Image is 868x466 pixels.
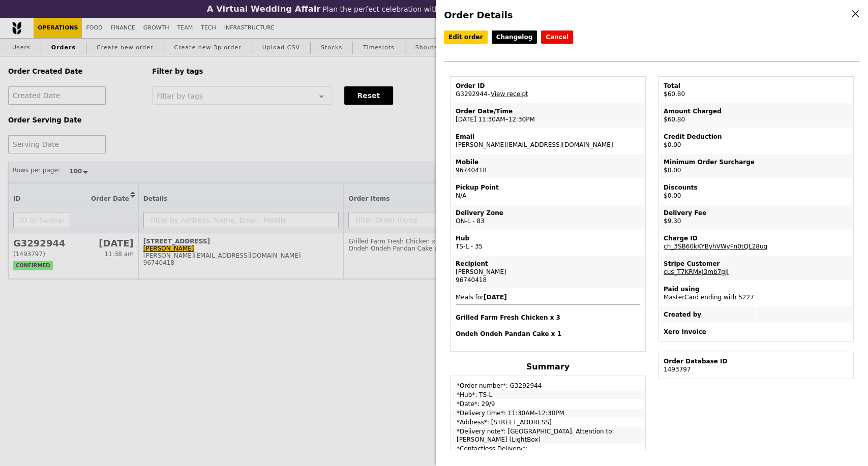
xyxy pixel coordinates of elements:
[456,260,640,268] div: Recipient
[452,179,644,204] td: N/A
[664,357,848,365] div: Order Database ID
[456,107,640,115] div: Order Date/Time
[452,129,644,153] td: [PERSON_NAME][EMAIL_ADDRESS][DOMAIN_NAME]
[456,133,640,141] div: Email
[452,445,644,453] td: *Contactless Delivery*:
[664,234,848,242] div: Charge ID
[660,179,852,204] td: $0.00
[450,362,646,371] h4: Summary
[452,427,644,444] td: *Delivery note*: [GEOGRAPHIC_DATA]. Attention to: [PERSON_NAME] (LightBox)
[492,30,537,44] a: Changelog
[456,209,640,217] div: Delivery Zone
[484,294,507,301] b: [DATE]
[541,30,573,44] button: Cancel
[452,391,644,399] td: *Hub*: TS-L
[456,158,640,166] div: Mobile
[444,10,513,20] span: Order Details
[664,243,767,250] a: ch_3SB60kKYByhVWyFn0tQL28ug
[664,158,848,166] div: Minimum Order Surcharge
[664,310,752,319] div: Created by
[660,154,852,178] td: $0.00
[664,328,848,336] div: Xero Invoice
[664,82,848,90] div: Total
[660,129,852,153] td: $0.00
[660,78,852,102] td: $60.80
[456,314,640,322] h4: Grilled Farm Fresh Chicken x 3
[660,205,852,229] td: $9.30
[664,260,848,268] div: Stripe Customer
[452,230,644,255] td: TS-L - 35
[456,82,640,90] div: Order ID
[660,103,852,128] td: $60.80
[452,400,644,408] td: *Date*: 29/9
[444,30,488,44] a: Edit order
[488,90,491,98] span: –
[452,154,644,178] td: 96740418
[452,409,644,417] td: *Delivery time*: 11:30AM–12:30PM
[452,103,644,128] td: [DATE] 11:30AM–12:30PM
[660,353,852,378] td: 1493797
[664,285,848,293] div: Paid using
[456,294,640,338] span: Meals for
[664,209,848,217] div: Delivery Fee
[664,107,848,115] div: Amount Charged
[456,234,640,242] div: Hub
[452,78,644,102] td: G3292944
[452,377,644,390] td: *Order number*: G3292944
[456,276,640,284] div: 96740418
[452,418,644,426] td: *Address*: [STREET_ADDRESS]
[660,281,852,305] td: MasterCard ending with 5227
[664,133,848,141] div: Credit Deduction
[452,205,644,229] td: ON-L - 83
[456,330,640,338] h4: Ondeh Ondeh Pandan Cake x 1
[456,183,640,192] div: Pickup Point
[664,183,848,192] div: Discounts
[491,90,528,98] a: View receipt
[456,268,640,276] div: [PERSON_NAME]
[664,268,729,275] a: cus_T7KRMxJ3mb7gJI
